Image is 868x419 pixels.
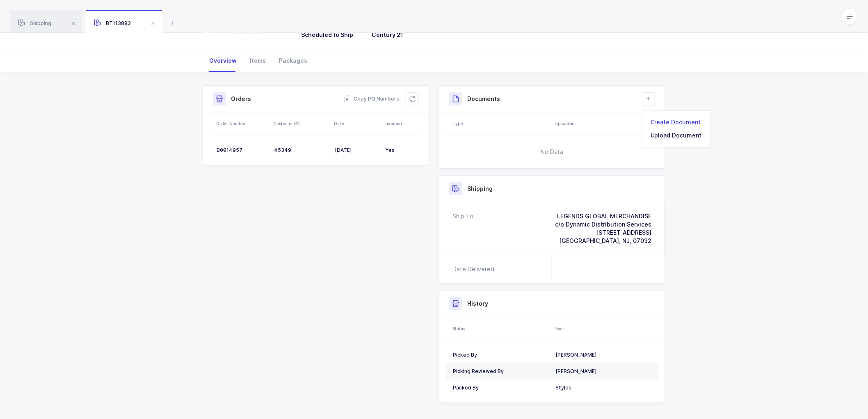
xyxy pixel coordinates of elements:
[217,147,267,153] div: B0014957
[555,212,651,220] div: LEGENDS GLOBAL MERCHANDISE
[243,50,272,72] div: Items
[453,385,549,391] div: Packed By
[385,147,395,153] span: Yes
[646,129,707,142] li: Upload Document
[559,237,651,244] span: [GEOGRAPHIC_DATA], NJ, 07032
[334,120,379,127] div: Date
[555,120,656,127] div: Uploaded
[452,265,498,273] div: Date Delivered
[94,20,131,26] span: BT113883
[372,31,432,39] h3: Century 21
[335,147,379,153] div: [DATE]
[453,368,549,375] div: Picking Reviewed By
[555,229,651,237] div: [STREET_ADDRESS]
[555,352,651,358] div: [PERSON_NAME]
[452,120,550,127] div: Type
[301,31,362,39] h3: Scheduled to Ship
[216,120,268,127] div: Order Number
[453,352,549,358] div: Picked By
[555,385,651,391] div: Styles
[273,120,329,127] div: Customer PO
[646,116,707,129] li: Create Document
[467,185,493,193] h3: Shipping
[467,95,500,103] h3: Documents
[452,325,550,332] div: Status
[452,212,473,245] div: Ship To
[18,20,51,26] span: Shipping
[231,95,251,103] h3: Orders
[555,368,651,375] div: [PERSON_NAME]
[555,325,656,332] div: User
[384,120,420,127] div: Invoiced
[344,95,399,103] button: Copy PO Numbers
[555,220,651,229] div: c/o Dynamic Distribution Services
[272,50,314,72] div: Packages
[499,140,605,164] span: No Data
[203,50,243,72] div: Overview
[467,300,488,308] h3: History
[274,147,328,153] div: 45349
